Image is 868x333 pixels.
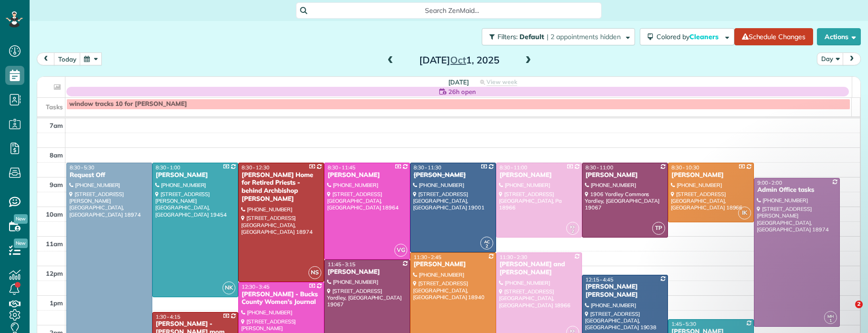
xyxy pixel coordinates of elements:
span: Filters: [498,32,518,41]
span: 2 [855,301,863,308]
button: prev [37,52,55,65]
div: Request Off [69,171,149,179]
span: 1pm [50,299,63,307]
span: 26h open [448,87,476,96]
div: [PERSON_NAME] [327,268,407,276]
span: 9:00 - 2:00 [757,179,782,186]
span: NK [222,281,235,294]
span: Oct [450,54,466,66]
span: 11am [46,240,63,248]
span: 11:30 - 2:45 [413,254,441,260]
h2: [DATE] 1, 2025 [400,55,519,65]
span: TP [652,222,665,235]
span: Default [519,32,545,41]
span: | 2 appointments hidden [547,32,621,41]
a: Schedule Changes [734,28,813,45]
button: Filters: Default | 2 appointments hidden [482,28,635,45]
span: Colored by [656,32,722,41]
iframe: Intercom live chat [836,301,858,323]
span: 8am [50,151,63,159]
div: [PERSON_NAME] [413,171,493,179]
span: 8:30 - 11:30 [413,164,441,171]
span: window tracks 10 for [PERSON_NAME] [69,100,187,108]
span: 8:30 - 11:00 [585,164,613,171]
span: 1:45 - 5:30 [671,321,696,327]
button: Day [817,52,844,65]
span: 8:30 - 11:00 [499,164,527,171]
span: MH [827,313,834,319]
div: [PERSON_NAME] [585,171,665,179]
span: 12:30 - 3:45 [242,283,269,290]
span: 11:45 - 3:15 [328,261,355,268]
span: New [14,214,28,224]
span: 11:30 - 2:30 [499,254,527,260]
span: 1:30 - 4:15 [156,313,180,320]
div: [PERSON_NAME] [155,171,235,179]
button: Colored byCleaners [640,28,734,45]
div: [PERSON_NAME] [413,260,493,269]
small: 1 [825,316,836,325]
button: today [54,52,81,65]
div: [PERSON_NAME] - Bucks County Women's Journal [241,291,321,307]
span: 7am [50,122,63,129]
span: [DATE] [448,78,469,86]
div: [PERSON_NAME] and [PERSON_NAME] [499,260,579,277]
span: View week [487,78,517,86]
span: 9am [50,181,63,188]
a: Filters: Default | 2 appointments hidden [477,28,635,45]
div: Admin Office tasks [757,186,837,194]
div: [PERSON_NAME] [PERSON_NAME] [585,283,665,299]
small: 2 [481,242,493,251]
span: Cleaners [689,32,720,41]
span: 8:30 - 1:00 [156,164,180,171]
span: 8:30 - 5:30 [70,164,95,171]
span: 8:30 - 10:30 [671,164,699,171]
span: VG [394,244,407,257]
span: 10am [46,210,63,218]
div: [PERSON_NAME] Home for Retired Priests - behind Archbishop [PERSON_NAME] [241,171,321,204]
span: IK [738,207,751,219]
span: 8:30 - 11:45 [328,164,355,171]
div: [PERSON_NAME] [327,171,407,179]
span: 12pm [46,270,63,277]
span: AC [484,239,490,244]
small: 2 [567,227,579,236]
div: [PERSON_NAME] [671,171,751,179]
span: KF [570,224,575,229]
div: [PERSON_NAME] [499,171,579,179]
span: 12:15 - 4:45 [585,276,613,283]
span: 8:30 - 12:30 [242,164,269,171]
button: Actions [817,28,861,45]
span: NS [308,266,321,279]
span: New [14,239,28,248]
button: next [843,52,861,65]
